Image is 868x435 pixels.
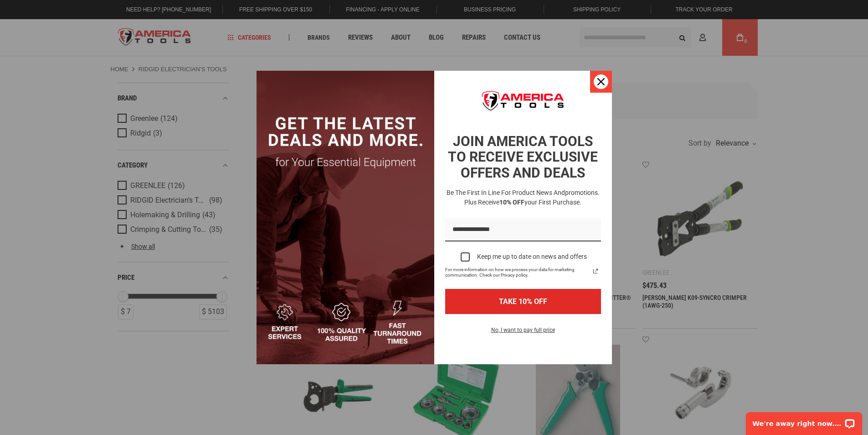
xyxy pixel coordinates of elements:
a: Read our Privacy Policy [590,266,601,277]
strong: JOIN AMERICA TOOLS TO RECEIVE EXCLUSIVE OFFERS AND DEALS [448,133,598,181]
div: Keep me up to date on news and offers [477,253,587,261]
input: Email field [445,218,601,241]
svg: close icon [597,78,605,85]
button: TAKE 10% OFF [445,289,601,314]
svg: link icon [590,266,601,277]
strong: 10% OFF [499,199,524,206]
iframe: LiveChat chat widget [740,406,868,435]
button: No, I want to pay full price [484,325,562,341]
button: Close [590,71,612,93]
span: For more information on how we process your data for marketing communication. Check our Privacy p... [445,267,590,278]
h3: Be the first in line for product news and [443,188,603,207]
